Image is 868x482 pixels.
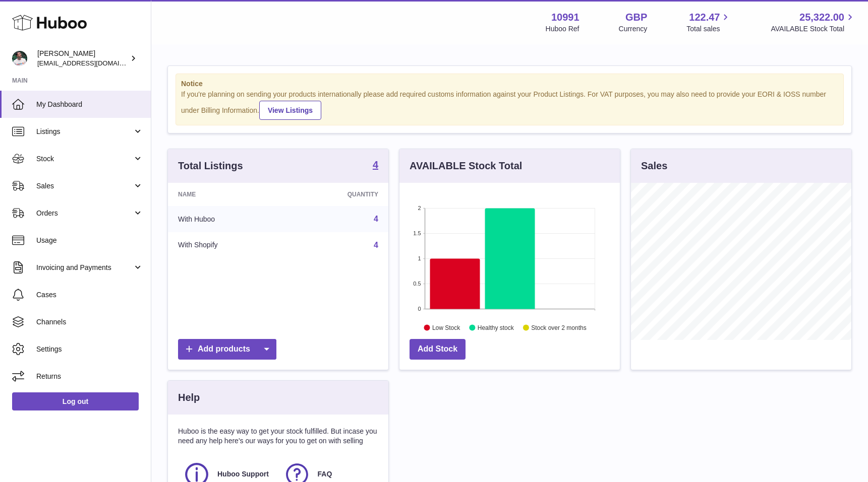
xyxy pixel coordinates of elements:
[410,339,466,360] a: Add Stock
[625,11,647,24] strong: GBP
[168,183,287,206] th: Name
[12,392,139,410] a: Log out
[36,317,143,327] span: Channels
[641,159,667,173] h3: Sales
[686,24,731,34] span: Total sales
[418,255,421,261] text: 1
[689,11,720,24] span: 122.47
[259,101,321,120] a: View Listings
[478,324,514,331] text: Healthy stock
[37,59,148,67] span: [EMAIL_ADDRESS][DOMAIN_NAME]
[771,11,856,34] a: 25,322.00 AVAILABLE Stock Total
[374,215,378,223] a: 4
[36,345,143,354] span: Settings
[418,205,421,211] text: 2
[168,232,287,258] td: With Shopify
[546,24,580,34] div: Huboo Ref
[432,324,460,331] text: Low Stock
[36,154,133,164] span: Stock
[36,372,143,381] span: Returns
[771,24,856,34] span: AVAILABLE Stock Total
[551,11,580,24] strong: 10991
[217,469,269,479] span: Huboo Support
[181,90,838,120] div: If you're planning on sending your products internationally please add required customs informati...
[413,230,421,236] text: 1.5
[36,290,143,300] span: Cases
[178,159,243,173] h3: Total Listings
[799,11,844,24] span: 25,322.00
[619,24,648,34] div: Currency
[36,263,133,272] span: Invoicing and Payments
[178,391,200,404] h3: Help
[410,159,522,173] h3: AVAILABLE Stock Total
[418,306,421,312] text: 0
[531,324,586,331] text: Stock over 2 months
[373,160,378,172] a: 4
[413,281,421,287] text: 0.5
[12,51,27,66] img: timshieff@gmail.com
[36,209,133,218] span: Orders
[373,160,378,170] strong: 4
[36,127,133,136] span: Listings
[36,100,143,109] span: My Dashboard
[374,241,378,249] a: 4
[37,49,128,68] div: [PERSON_NAME]
[178,427,378,446] p: Huboo is the easy way to get your stock fulfilled. But incase you need any help here's our ways f...
[36,236,143,245] span: Usage
[686,11,731,34] a: 122.47 Total sales
[318,469,332,479] span: FAQ
[168,206,287,232] td: With Huboo
[178,339,276,360] a: Add products
[287,183,388,206] th: Quantity
[36,181,133,191] span: Sales
[181,79,838,89] strong: Notice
